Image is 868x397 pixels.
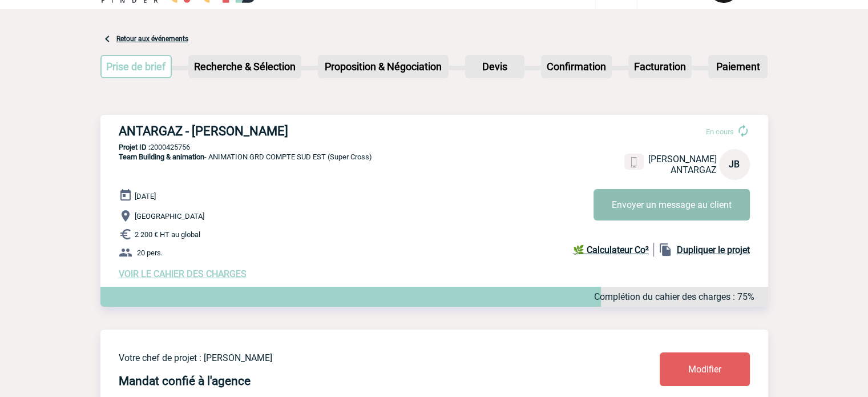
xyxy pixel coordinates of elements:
[688,364,721,375] span: Modifier
[137,248,163,257] span: 20 pers.
[100,143,768,151] p: 2000425756
[119,268,247,279] a: VOIR LE CAHIER DES CHARGES
[629,56,691,77] p: Facturation
[119,153,372,161] span: - ANIMATION GRD COMPTE SUD EST (Super Cross)
[119,143,150,151] b: Projet ID :
[119,374,251,388] h4: Mandat confié à l'agence
[594,189,750,220] button: Envoyer un message au client
[319,56,447,77] p: Proposition & Négociation
[573,244,649,255] b: 🌿 Calculateur Co²
[116,35,188,43] a: Retour aux événements
[573,243,654,256] a: 🌿 Calculateur Co²
[135,212,204,220] span: [GEOGRAPHIC_DATA]
[706,127,734,136] span: En cours
[189,56,300,77] p: Recherche & Sélection
[135,192,156,200] span: [DATE]
[659,243,672,256] img: file_copy-black-24dp.png
[542,56,611,77] p: Confirmation
[671,165,717,175] span: ANTARGAZ
[119,352,592,363] p: Votre chef de projet : [PERSON_NAME]
[119,124,461,138] h3: ANTARGAZ - [PERSON_NAME]
[709,56,766,77] p: Paiement
[102,56,171,77] p: Prise de brief
[729,159,740,170] span: JB
[119,153,204,161] span: Team Building & animation
[648,154,717,165] span: [PERSON_NAME]
[629,157,639,167] img: portable.png
[135,230,200,239] span: 2 200 € HT au global
[466,56,523,77] p: Devis
[677,244,750,255] b: Dupliquer le projet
